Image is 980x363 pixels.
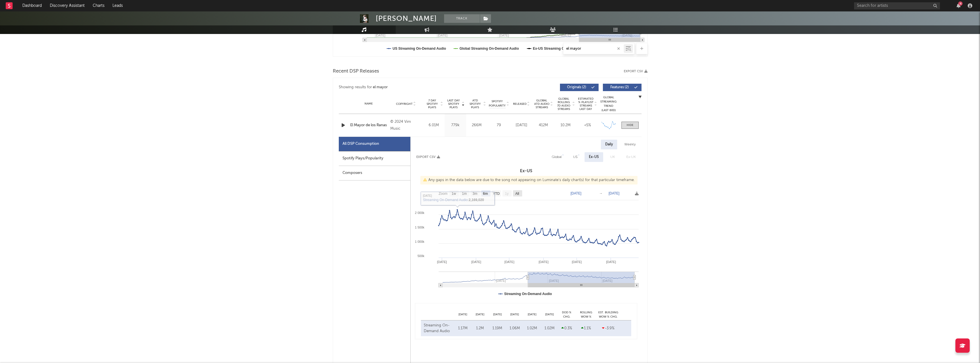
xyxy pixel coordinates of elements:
[490,326,505,331] div: 1.19M
[578,97,594,111] span: Estimated % Playlist Streams Last Day
[601,140,617,149] div: Daily
[390,119,421,132] div: © 2024 Vim Music
[473,326,487,331] div: 1.2M
[462,192,467,196] text: 1m
[571,191,581,195] text: [DATE]
[508,326,522,331] div: 1.06M
[958,1,963,6] div: 4
[350,123,388,128] a: El Mayor de los Ranas
[558,310,575,319] div: DoD % Chg.
[957,3,961,8] button: 4
[542,326,557,331] div: 1.02M
[339,84,490,91] div: Showing results for
[415,226,424,229] text: 1 500k
[560,84,599,91] button: Originals(2)
[598,326,618,331] div: -3.9 %
[489,312,506,317] div: [DATE]
[416,155,440,159] button: Export CSV
[415,240,424,243] text: 1 000k
[342,141,379,147] div: All DSP Consumption
[489,99,506,108] span: Spotify Popularity
[471,260,481,264] text: [DATE]
[437,260,447,264] text: [DATE]
[439,192,448,196] text: Zoom
[523,312,541,317] div: [DATE]
[599,191,603,195] text: →
[471,312,489,317] div: [DATE]
[333,68,379,75] span: Recent DSP Releases
[444,14,480,23] button: Track
[597,310,620,319] div: Est. Building WoW % Chg.
[424,323,453,334] div: Streaming On-Demand Audio
[575,310,597,319] div: Rolling WoW % Chg.
[563,47,624,51] input: Search by song name or URL
[493,192,500,196] text: YTD
[411,168,642,175] h3: Ex-US
[504,292,552,296] text: Streaming On-Demand Audio
[589,154,599,161] div: Ex-US
[339,137,410,151] div: All DSP Consumption
[468,99,483,109] span: ATD Spotify Plays
[504,260,514,264] text: [DATE]
[607,86,633,89] span: Features ( 2 )
[505,192,508,196] text: 1y
[552,154,562,161] div: Global
[854,2,940,9] input: Search for artists
[489,123,509,128] div: 79
[525,326,539,331] div: 1.02M
[425,99,440,109] span: 7 Day Spotify Plays
[417,254,424,258] text: 500k
[572,260,582,264] text: [DATE]
[513,102,526,106] span: Released
[339,151,410,166] div: Spotify Plays/Popularity
[446,99,461,109] span: Last Day Spotify Plays
[454,312,472,317] div: [DATE]
[541,312,558,317] div: [DATE]
[415,211,424,214] text: 2 000k
[620,140,640,149] div: Weekly
[556,97,572,111] span: Global Rolling 7D Audio Streams
[538,260,549,264] text: [DATE]
[472,192,477,196] text: 3m
[603,84,642,91] button: Features(2)
[560,326,574,331] div: 0.3 %
[420,176,638,184] div: Any gaps in the data below are due to the song not appearing on Luminate's daily chart(s) for tha...
[578,123,597,128] div: <5%
[376,14,437,23] div: [PERSON_NAME]
[624,70,648,73] button: Export CSV
[534,123,553,128] div: 412M
[534,99,550,109] span: Global ATD Audio Streams
[606,260,616,264] text: [DATE]
[425,123,443,128] div: 6.01M
[452,192,456,196] text: 1w
[506,312,524,317] div: [DATE]
[339,166,410,181] div: Composers
[573,154,577,161] div: US
[456,326,470,331] div: 1.17M
[468,123,486,128] div: 266M
[350,102,388,106] div: Name
[609,191,619,195] text: [DATE]
[512,123,531,128] div: [DATE]
[600,95,617,113] div: Global Streaming Trend (Last 60D)
[556,123,575,128] div: 10.2M
[373,84,388,91] div: el mayor
[396,102,413,106] span: Copyright
[564,86,590,89] span: Originals ( 2 )
[515,192,519,196] text: All
[483,192,488,196] text: 6m
[577,326,595,331] div: 1.1 %
[446,123,465,128] div: 779k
